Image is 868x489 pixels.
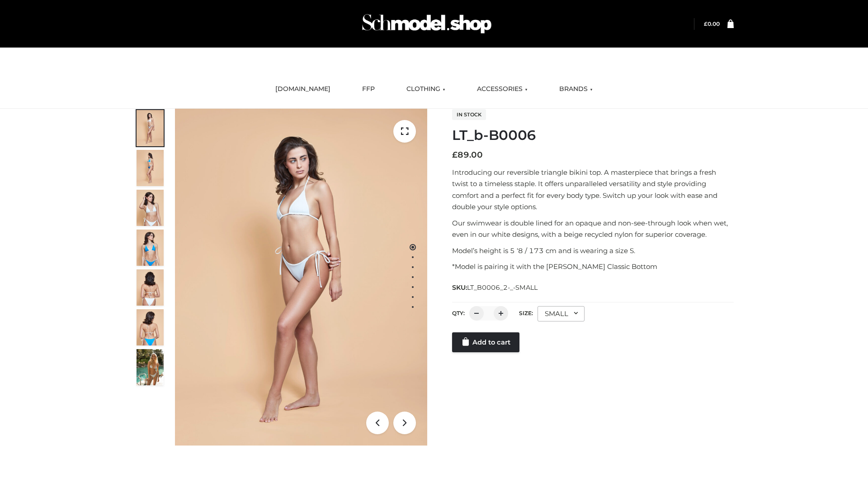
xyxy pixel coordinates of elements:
p: Model’s height is 5 ‘8 / 173 cm and is wearing a size S. [452,245,734,257]
a: ACCESSORIES [470,79,534,99]
bdi: 0.00 [704,20,720,27]
span: In stock [452,109,486,120]
a: CLOTHING [400,79,452,99]
bdi: 89.00 [452,150,483,160]
img: ArielClassicBikiniTop_CloudNine_AzureSky_OW114ECO_7-scaled.jpg [137,269,164,306]
img: ArielClassicBikiniTop_CloudNine_AzureSky_OW114ECO_3-scaled.jpg [137,190,164,226]
a: Add to cart [452,332,519,352]
p: *Model is pairing it with the [PERSON_NAME] Classic Bottom [452,261,734,273]
span: LT_B0006_2-_-SMALL [467,283,538,292]
span: SKU: [452,282,538,293]
a: FFP [355,79,382,99]
div: SMALL [538,306,585,321]
a: [DOMAIN_NAME] [269,79,337,99]
span: £ [452,150,458,160]
img: ArielClassicBikiniTop_CloudNine_AzureSky_OW114ECO_2-scaled.jpg [137,150,164,186]
h1: LT_b-B0006 [452,127,734,144]
a: BRANDS [552,79,599,99]
img: ArielClassicBikiniTop_CloudNine_AzureSky_OW114ECO_1 [175,109,427,446]
img: ArielClassicBikiniTop_CloudNine_AzureSky_OW114ECO_8-scaled.jpg [137,309,164,345]
a: £0.00 [704,20,720,27]
p: Introducing our reversible triangle bikini top. A masterpiece that brings a fresh twist to a time... [452,167,734,213]
img: Schmodel Admin 964 [359,6,495,42]
img: Arieltop_CloudNine_AzureSky2.jpg [137,349,164,385]
label: Size: [519,310,533,316]
p: Our swimwear is double lined for an opaque and non-see-through look when wet, even in our white d... [452,217,734,240]
img: ArielClassicBikiniTop_CloudNine_AzureSky_OW114ECO_1-scaled.jpg [137,110,164,146]
span: £ [704,20,708,27]
img: ArielClassicBikiniTop_CloudNine_AzureSky_OW114ECO_4-scaled.jpg [137,230,164,266]
label: QTY: [452,310,465,316]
